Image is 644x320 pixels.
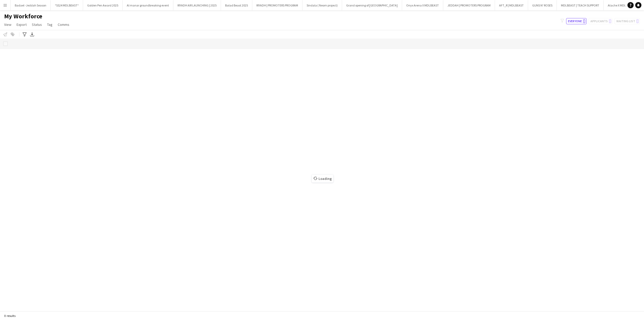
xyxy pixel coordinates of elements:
[83,0,123,10] button: Golden Pen Award 2025
[51,0,83,10] button: *SS24 MDLBEAST*
[47,22,53,27] span: Tag
[32,22,42,27] span: Status
[4,22,11,27] span: View
[2,21,13,28] a: View
[402,0,443,10] button: Onyx Arena X MDLBEAST
[30,21,44,28] a: Status
[443,0,495,10] button: JEDDAH | PROMOTERS PROGRAM
[173,0,221,10] button: RIYADH AIR LAUNCHING | 2025
[17,22,27,27] span: Export
[4,12,42,20] span: My Workforce
[123,0,173,10] button: Al manar groundbreaking event
[583,19,586,23] span: 0
[528,0,557,10] button: GUNS N' ROSES
[58,22,69,27] span: Comms
[302,0,342,10] button: Sindala ( Neom project)
[11,0,51,10] button: Badael -Jeddah Season
[221,0,252,10] button: Balad Beast 2025
[495,0,528,10] button: AFT_R | MDLBEAST
[342,0,402,10] button: Grand opening of [GEOGRAPHIC_DATA]
[14,21,29,28] a: Export
[21,31,28,37] app-action-btn: Advanced filters
[604,0,639,10] button: Atache X MDLBEAST
[557,0,604,10] button: MDLBEAST | TEACH SUPPORT
[566,18,587,24] button: Everyone0
[252,0,302,10] button: RIYADH | PROMOTERS PROGRAM
[29,31,35,37] app-action-btn: Export XLSX
[45,21,55,28] a: Tag
[56,21,71,28] a: Comms
[312,175,333,182] span: Loading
